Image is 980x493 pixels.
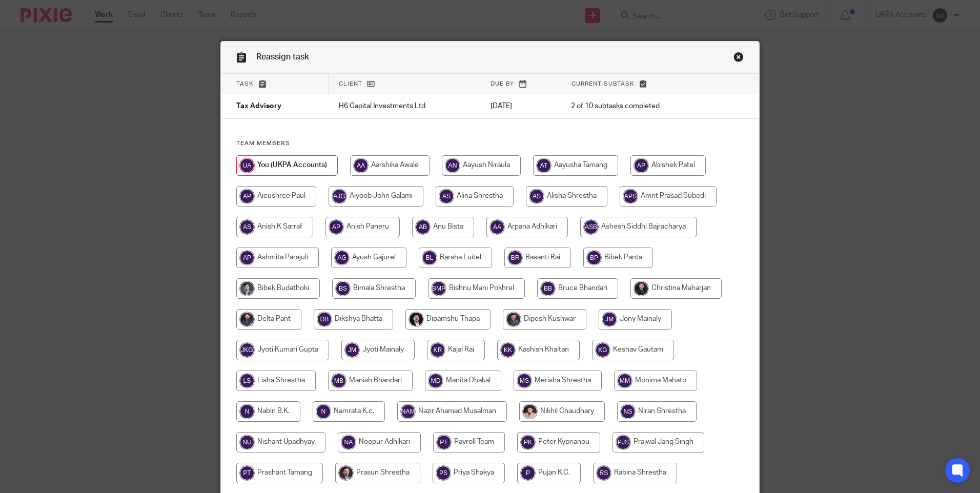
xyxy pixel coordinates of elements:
span: Client [339,81,362,87]
span: Task [236,81,254,87]
td: 2 of 10 subtasks completed [561,94,716,119]
span: Tax Advisory [236,103,281,110]
p: [DATE] [491,101,550,111]
h4: Team members [236,139,744,148]
span: Current subtask [571,81,635,87]
span: Due by [491,81,514,87]
p: H6 Capital Investments Ltd [339,101,470,111]
span: Reassign task [256,53,309,61]
a: Close this dialog window [733,52,744,66]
